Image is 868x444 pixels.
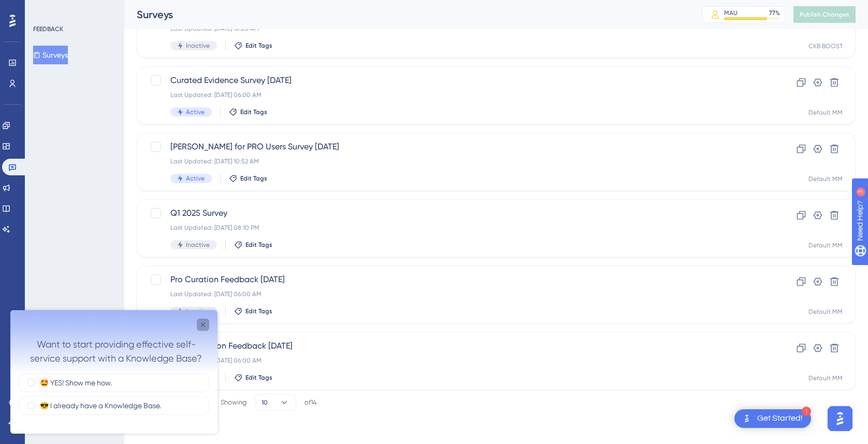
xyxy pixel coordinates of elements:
span: Edit Tags [245,307,272,315]
div: Last Updated: [DATE] 06:00 AM [170,91,739,99]
div: 1 [802,407,811,416]
span: Inactive [186,241,210,249]
div: Default MM [808,308,843,316]
span: Curated Evidence Survey [DATE] [170,74,739,87]
div: of 14 [305,398,317,407]
button: Edit Tags [234,373,272,382]
div: Default MM [808,374,843,382]
div: 3 [72,5,75,13]
div: Open Get Started! checklist, remaining modules: 1 [734,409,811,428]
div: Get Started! [757,413,803,424]
span: Q1 2025 Survey [170,207,739,219]
button: Edit Tags [234,41,272,50]
div: Default MM [808,241,843,249]
div: 77 % [769,9,780,17]
button: Edit Tags [234,241,272,249]
div: Last Updated: [DATE] 06:00 AM [170,356,739,365]
span: Need Help? [24,3,65,15]
div: Last Updated: [DATE] 10:52 AM [170,157,739,165]
button: Surveys [33,46,68,64]
span: Edit Tags [245,241,272,249]
div: FEEDBACK [33,25,63,33]
div: Default MM [808,175,843,183]
span: Edit Tags [240,174,267,183]
div: MAU [724,9,737,17]
span: [PERSON_NAME] for PRO Users Survey [DATE] [170,141,739,153]
span: Pro Curation Feedback [DATE] [170,273,739,286]
button: Publish Changes [793,6,856,23]
iframe: UserGuiding Survey [10,310,218,434]
img: launcher-image-alternative-text [741,412,753,425]
span: 10 [262,398,268,407]
button: 10 [255,394,296,411]
span: Publish Changes [800,10,849,19]
div: Default MM [808,108,843,117]
span: Edit Tags [240,108,267,116]
button: Edit Tags [229,108,267,116]
div: Showing [221,398,247,407]
span: Active [186,174,205,183]
span: Active [186,108,205,116]
div: Surveys [137,7,676,22]
button: Edit Tags [229,174,267,183]
span: Edit Tags [245,41,272,50]
span: Edit Tags [245,373,272,382]
div: Last Updated: [DATE] 08:10 PM [170,224,739,232]
iframe: UserGuiding AI Assistant Launcher [824,403,856,434]
div: Last Updated: [DATE] 06:00 AM [170,290,739,298]
button: Edit Tags [234,307,272,315]
span: BUDs Curation Feedback [DATE] [170,340,739,352]
span: Inactive [186,307,210,315]
span: Inactive [186,41,210,50]
div: CKB BOOST [808,42,843,50]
